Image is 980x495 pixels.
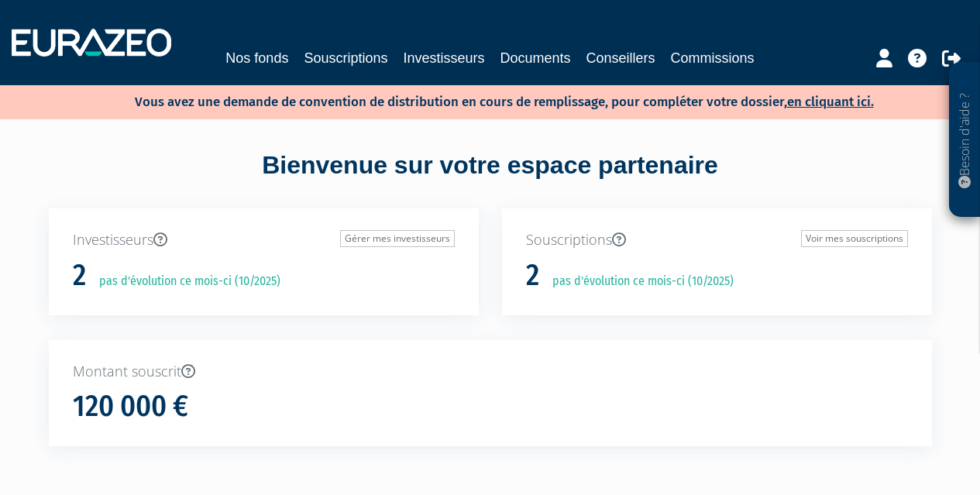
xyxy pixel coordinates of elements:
h1: 120 000 € [73,390,188,423]
a: Gérer mes investisseurs [340,230,455,247]
h1: 2 [526,260,539,292]
p: Besoin d'aide ? [956,70,974,210]
p: Montant souscrit [73,362,908,382]
a: Souscriptions [304,47,387,69]
div: Bienvenue sur votre espace partenaire [37,148,944,208]
p: pas d'évolution ce mois-ci (10/2025) [88,273,280,290]
p: pas d'évolution ce mois-ci (10/2025) [542,273,734,290]
h1: 2 [73,260,86,292]
p: Investisseurs [73,230,455,250]
a: Conseillers [586,47,655,69]
a: Commissions [671,47,755,69]
a: Nos fonds [225,47,288,69]
a: Investisseurs [403,47,484,69]
img: 1732889491-logotype_eurazeo_blanc_rvb.png [12,29,171,57]
a: en cliquant ici. [787,94,874,110]
a: Voir mes souscriptions [801,230,908,247]
a: Documents [500,47,571,69]
p: Souscriptions [526,230,908,250]
p: Vous avez une demande de convention de distribution en cours de remplissage, pour compléter votre... [90,89,874,112]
